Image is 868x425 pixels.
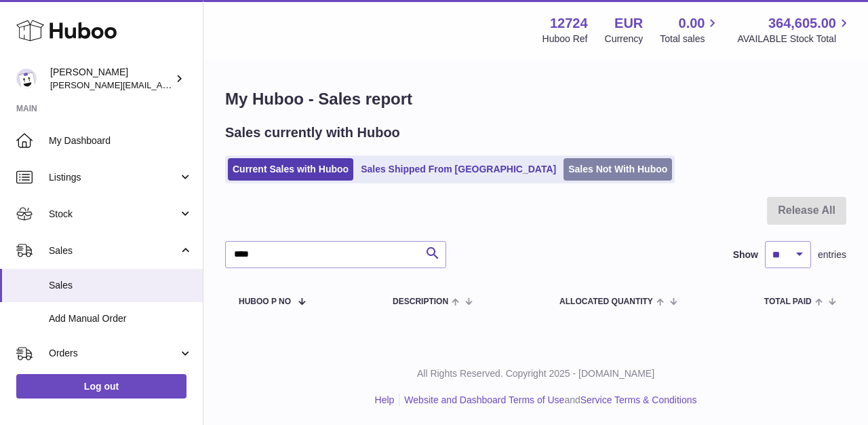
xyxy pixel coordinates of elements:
[399,394,696,407] li: and
[16,69,37,89] img: sebastian@ffern.co
[679,14,705,33] span: 0.00
[542,33,588,45] div: Huboo Ref
[818,248,846,261] span: entries
[239,297,291,306] span: Huboo P no
[559,297,653,306] span: ALLOCATED Quantity
[764,297,812,306] span: Total paid
[49,244,178,257] span: Sales
[225,88,846,110] h1: My Huboo - Sales report
[356,158,561,181] a: Sales Shipped From [GEOGRAPHIC_DATA]
[16,374,186,399] a: Log out
[49,279,193,292] span: Sales
[49,134,193,147] span: My Dashboard
[49,312,193,325] span: Add Manual Order
[228,158,353,181] a: Current Sales with Huboo
[393,297,448,306] span: Description
[580,394,697,405] a: Service Terms & Conditions
[49,171,178,184] span: Listings
[614,14,643,33] strong: EUR
[550,14,588,33] strong: 12724
[375,394,395,405] a: Help
[737,14,852,45] a: 364,605.00 AVAILABLE Stock Total
[737,33,852,45] span: AVAILABLE Stock Total
[605,33,644,45] div: Currency
[660,14,720,45] a: 0.00 Total sales
[49,208,178,221] span: Stock
[768,14,836,33] span: 364,605.00
[50,66,172,92] div: [PERSON_NAME]
[660,33,720,45] span: Total sales
[225,124,400,142] h2: Sales currently with Huboo
[214,367,857,380] p: All Rights Reserved. Copyright 2025 - [DOMAIN_NAME]
[49,347,178,360] span: Orders
[50,79,272,90] span: [PERSON_NAME][EMAIL_ADDRESS][DOMAIN_NAME]
[564,158,672,181] a: Sales Not With Huboo
[733,248,758,261] label: Show
[404,394,564,405] a: Website and Dashboard Terms of Use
